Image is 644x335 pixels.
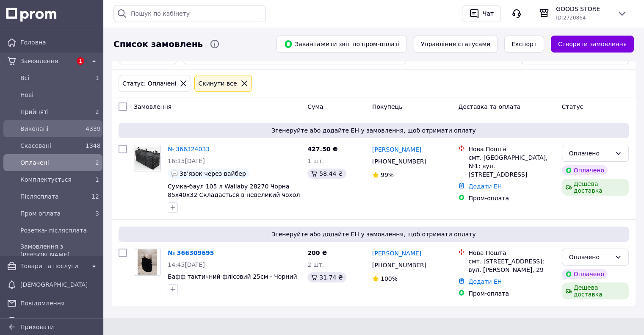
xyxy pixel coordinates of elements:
div: 31.74 ₴ [307,272,346,282]
a: Фото товару [134,249,161,276]
span: Комплектується [20,175,82,184]
span: Статус [562,103,583,110]
a: Фото товару [134,145,161,172]
span: Скасовані [20,141,82,150]
div: смт. [STREET_ADDRESS]: вул. [PERSON_NAME], 29 [468,257,555,274]
span: 2 шт. [307,261,324,268]
span: 1 [95,75,99,81]
a: [PERSON_NAME] [372,249,421,257]
span: Замовлення з [PERSON_NAME] [20,242,99,259]
span: Зв'язок через вайбер [180,170,246,177]
span: GOODS STORE [556,5,610,13]
div: Cкинути все [196,79,238,88]
div: Пром-оплата [468,194,555,202]
div: Статус: Оплачені [121,79,178,88]
span: 16:15[DATE] [168,158,205,164]
span: Товари та послуги [20,262,86,270]
a: № 366309695 [168,249,214,256]
span: 1 [77,57,84,65]
div: Нова Пошта [468,145,555,153]
a: Створити замовлення [551,36,634,53]
a: Бафф тактичний флісовий 25см - Чорний [168,273,297,280]
span: 100% [381,275,398,282]
span: 1 шт. [307,158,324,164]
button: Чат [462,5,501,22]
span: Головна [20,38,99,47]
span: Cума [307,103,323,110]
div: Оплачено [569,252,611,262]
span: Розетка- післясплата [20,226,99,235]
span: ID: 2720864 [556,15,586,21]
div: смт. [GEOGRAPHIC_DATA], №1: вул. [STREET_ADDRESS] [468,153,555,179]
span: [PHONE_NUMBER] [372,262,426,269]
div: Оплачено [562,269,608,279]
span: 2 [95,159,99,166]
span: Виконані [20,125,82,133]
div: Оплачено [569,149,611,158]
span: Всi [20,74,82,82]
span: 12 [91,193,99,200]
img: Фото товару [138,249,158,275]
span: 99% [381,172,394,178]
span: 3 [95,210,99,217]
span: Прийняті [20,108,82,116]
span: 14:45[DATE] [168,261,205,268]
div: Чат [481,7,495,20]
span: 1348 [86,142,101,149]
span: Замовлення [20,57,72,65]
span: Післясплата [20,192,82,201]
div: Дешева доставка [562,282,629,299]
span: 4339 [86,125,101,132]
button: Управління статусами [414,36,498,53]
a: Додати ЕН [468,278,502,285]
span: Пром оплата [20,209,82,218]
span: Замовлення [134,103,171,110]
img: Фото товару [134,147,160,171]
div: Оплачено [562,165,608,175]
a: № 366324033 [168,146,210,152]
span: Згенеруйте або додайте ЕН у замовлення, щоб отримати оплату [122,126,625,135]
span: Список замовлень [113,38,203,50]
div: 58.44 ₴ [307,169,346,179]
span: 1 [95,176,99,183]
span: Згенеруйте або додайте ЕН у замовлення, щоб отримати оплату [122,230,625,238]
img: :speech_balloon: [171,170,178,177]
span: Оплачені [20,158,82,167]
span: Нові [20,91,99,99]
span: Каталог ProSale [20,318,86,326]
button: Завантажити звіт по пром-оплаті [276,36,407,53]
a: [PERSON_NAME] [372,145,421,154]
input: Пошук по кабінету [113,5,266,22]
button: Експорт [504,36,544,53]
span: Покупець [372,103,402,110]
span: 427.50 ₴ [307,146,337,152]
div: Пром-оплата [468,289,555,298]
span: [DEMOGRAPHIC_DATA] [20,280,99,289]
div: Дешева доставка [562,179,629,196]
span: 200 ₴ [307,249,327,256]
a: Сумка-баул 105 л Wallaby 28270 Чорна 85х40х32 Складається в невеликий чохол [168,183,300,198]
a: Додати ЕН [468,183,502,190]
div: Нова Пошта [468,249,555,257]
span: Приховати [20,324,54,330]
span: 2 [95,108,99,115]
span: Повідомлення [20,299,99,307]
span: [PHONE_NUMBER] [372,158,426,165]
span: Доставка та оплата [458,103,520,110]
